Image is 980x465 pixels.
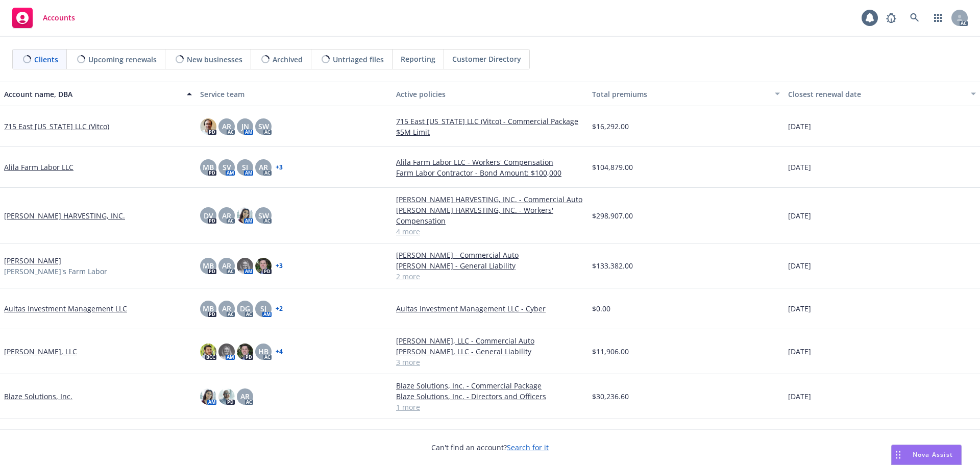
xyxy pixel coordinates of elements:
span: [DATE] [788,210,811,221]
span: Customer Directory [452,54,521,64]
span: [DATE] [788,260,811,271]
a: 1 more [396,402,584,412]
span: [PERSON_NAME]'s Farm Labor [4,266,107,277]
div: Active policies [396,89,584,100]
a: [PERSON_NAME], LLC - General Liability [396,346,584,357]
img: photo [218,344,235,360]
img: photo [200,388,216,405]
span: [DATE] [788,121,811,132]
img: photo [218,388,235,405]
span: MB [203,162,214,173]
span: [DATE] [788,162,811,173]
span: MB [203,260,214,271]
a: + 3 [276,263,283,269]
div: Service team [200,89,388,100]
a: Search [904,8,925,28]
span: AR [259,162,268,173]
span: $104,879.00 [592,162,633,173]
button: Nova Assist [891,445,962,465]
img: photo [200,344,216,360]
img: photo [237,207,253,224]
a: Aultas Investment Management LLC - Cyber [396,303,584,314]
a: BRCH HOLDING, LLC - Commercial Property [396,429,584,439]
span: Untriaged files [333,54,384,65]
span: AR [222,210,231,221]
span: $133,382.00 [592,260,633,271]
a: + 4 [276,349,283,355]
a: Accounts [8,4,79,32]
span: [DATE] [788,346,811,357]
a: 4 more [396,226,584,237]
a: 2 more [396,271,584,282]
span: SW [258,121,269,132]
img: photo [237,344,253,360]
button: Total premiums [588,82,784,106]
img: photo [200,118,216,135]
a: Report a Bug [881,8,901,28]
span: Archived [273,54,303,65]
a: + 2 [276,306,283,312]
span: [DATE] [788,391,811,402]
a: Alila Farm Labor LLC [4,162,73,173]
span: SJ [242,162,248,173]
span: New businesses [187,54,242,65]
a: [PERSON_NAME], LLC - Commercial Auto [396,335,584,346]
img: photo [255,258,272,274]
a: $5M Limit [396,127,584,137]
a: [PERSON_NAME] - General Liability [396,260,584,271]
a: Aultas Investment Management LLC [4,303,127,314]
a: Alila Farm Labor LLC - Workers' Compensation [396,157,584,167]
span: Reporting [401,54,435,64]
span: HB [258,346,268,357]
a: [PERSON_NAME] HARVESTING, INC. - Workers' Compensation [396,205,584,226]
span: SJ [260,303,266,314]
span: AR [222,121,231,132]
span: DV [204,210,213,221]
div: Closest renewal date [788,89,965,100]
span: SV [223,162,231,173]
a: + 3 [276,164,283,170]
a: [PERSON_NAME] HARVESTING, INC. [4,210,125,221]
div: Account name, DBA [4,89,181,100]
span: [DATE] [788,303,811,314]
span: $16,292.00 [592,121,629,132]
a: 715 East [US_STATE] LLC (Vitco) [4,121,109,132]
a: Blaze Solutions, Inc. - Directors and Officers [396,391,584,402]
span: AR [222,303,231,314]
span: Nova Assist [913,450,953,459]
a: Switch app [928,8,948,28]
a: [PERSON_NAME] HARVESTING, INC. - Commercial Auto [396,194,584,205]
a: 715 East [US_STATE] LLC (Vitco) - Commercial Package [396,116,584,127]
span: MB [203,303,214,314]
span: $0.00 [592,303,610,314]
span: Upcoming renewals [88,54,157,65]
span: $298,907.00 [592,210,633,221]
a: [PERSON_NAME] - Commercial Auto [396,250,584,260]
span: JN [241,121,249,132]
span: SW [258,210,269,221]
div: Total premiums [592,89,769,100]
a: Search for it [507,443,549,452]
img: photo [237,258,253,274]
span: AR [240,391,250,402]
a: 3 more [396,357,584,368]
a: Farm Labor Contractor - Bond Amount: $100,000 [396,167,584,178]
button: Service team [196,82,392,106]
button: Closest renewal date [784,82,980,106]
span: DG [240,303,250,314]
button: Active policies [392,82,588,106]
span: AR [222,260,231,271]
span: $30,236.60 [592,391,629,402]
a: Blaze Solutions, Inc. [4,391,72,402]
div: Drag to move [892,445,904,464]
span: Can't find an account? [431,442,549,453]
span: $11,906.00 [592,346,629,357]
span: Clients [34,54,58,65]
span: Accounts [43,14,75,22]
